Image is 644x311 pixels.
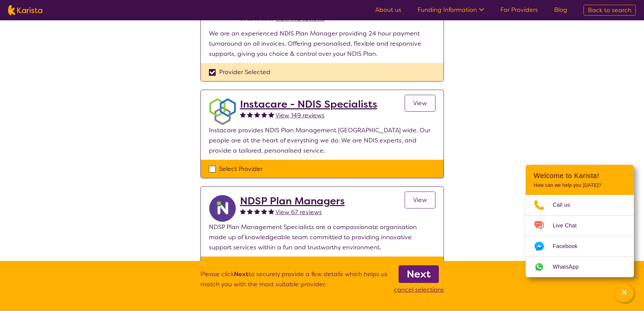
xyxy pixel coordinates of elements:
[413,99,427,107] span: View
[261,112,267,117] img: fullstar
[240,112,246,117] img: fullstar
[615,284,634,303] button: Channel Menu
[261,208,267,214] img: fullstar
[254,208,260,214] img: fullstar
[209,195,236,222] img: ryxpuxvt8mh1enfatjpo.png
[247,112,253,117] img: fullstar
[588,6,631,14] span: Back to search
[200,269,387,295] p: Please click to securely provide a few details which helps us match you with the most suitable pr...
[405,95,435,112] a: View
[268,112,274,117] img: fullstar
[276,111,325,119] span: View 149 reviews
[418,6,484,14] a: Funding Information
[234,270,248,278] b: Next
[553,241,586,251] span: Facebook
[394,285,444,295] p: cancel selections
[209,28,435,59] p: We are an experienced NDIS Plan Manager providing 24 hour payment turnaround on all invoices. Off...
[268,208,274,214] img: fullstar
[209,222,435,252] p: NDSP Plan Management Specialists are a compassionate organisation made up of knowledgeable team c...
[276,110,325,120] a: View 149 reviews
[413,196,427,204] span: View
[526,195,634,277] ul: Choose channel
[553,262,587,272] span: WhatsApp
[500,6,538,14] a: For Providers
[407,267,431,281] b: Next
[553,200,578,210] span: Call us
[240,98,377,110] a: Instacare - NDIS Specialists
[209,98,236,125] img: obkhna0zu27zdd4ubuus.png
[276,207,322,217] a: View 67 reviews
[247,208,253,214] img: fullstar
[553,221,585,231] span: Live Chat
[526,257,634,277] a: Web link opens in a new tab.
[526,165,634,277] div: Channel Menu
[209,125,435,156] p: Instacare provides NDIS Plan Management [GEOGRAPHIC_DATA] wide. Our people are at the heart of ev...
[399,265,439,283] a: Next
[583,5,636,16] a: Back to search
[554,6,567,14] a: Blog
[534,172,626,180] h2: Welcome to Karista!
[254,112,260,117] img: fullstar
[8,5,42,15] img: Karista logo
[276,208,322,216] span: View 67 reviews
[240,208,246,214] img: fullstar
[240,195,345,207] a: NDSP Plan Managers
[375,6,401,14] a: About us
[534,182,626,188] p: How can we help you [DATE]?
[405,192,435,208] a: View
